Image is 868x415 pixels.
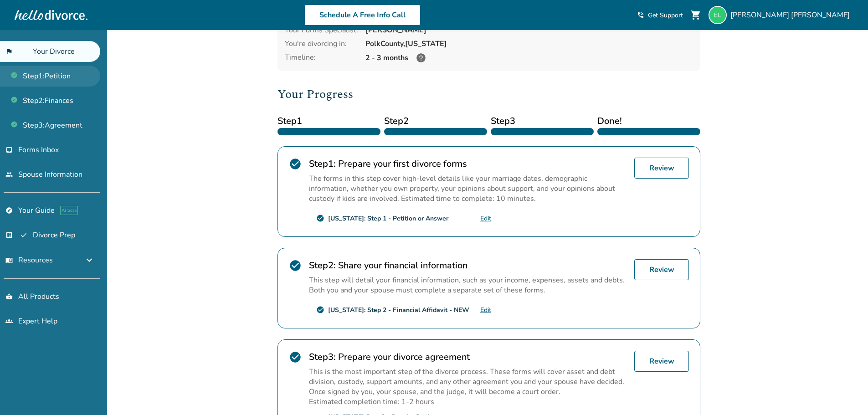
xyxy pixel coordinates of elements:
[5,146,13,154] span: inbox
[309,259,627,272] h2: Share your financial information
[309,158,336,170] strong: Step 1 :
[277,114,380,128] span: Step 1
[309,259,336,272] strong: Step 2 :
[730,10,853,20] span: [PERSON_NAME] [PERSON_NAME]
[309,275,627,295] p: This step will detail your financial information, such as your income, expenses, assets and debts...
[5,48,27,55] span: flag_2
[309,174,627,204] p: The forms in this step cover high-level details like your marriage dates, demographic information...
[5,318,13,325] span: groups
[597,114,700,128] span: Done!
[5,256,13,264] span: menu_book
[84,255,95,266] span: expand_more
[285,52,358,63] div: Timeline:
[309,397,627,407] p: Estimated completion time: 1-2 hours
[289,158,302,170] span: check_circle
[648,11,683,20] span: Get Support
[304,5,421,26] a: Schedule A Free Info Call
[480,306,491,314] a: Edit
[5,293,13,300] span: shopping_basket
[5,255,53,265] span: Resources
[328,214,448,223] div: [US_STATE]: Step 1 - Petition or Answer
[328,306,469,314] div: [US_STATE]: Step 2 - Financial Affidavit - NEW
[316,306,324,314] span: check_circle
[365,39,693,49] div: Polk County, [US_STATE]
[709,6,727,24] img: lizlinares00@gmail.com
[309,158,627,170] h2: Prepare your first divorce forms
[316,214,324,222] span: check_circle
[309,351,336,363] strong: Step 3 :
[60,206,78,215] span: AI beta
[5,231,27,239] span: list_alt_check
[5,171,13,178] span: people
[309,351,627,363] h2: Prepare your divorce agreement
[634,351,689,372] a: Review
[637,11,683,20] a: phone_in_talkGet Support
[634,259,689,280] a: Review
[480,214,491,223] a: Edit
[309,367,627,397] p: This is the most important step of the divorce process. These forms will cover asset and debt div...
[690,10,701,20] span: shopping_cart
[18,145,59,155] span: Forms Inbox
[5,207,13,214] span: explore
[384,114,487,128] span: Step 2
[285,39,358,49] div: You're divorcing in:
[634,158,689,179] a: Review
[277,85,700,103] h2: Your Progress
[822,371,868,415] iframe: Chat Widget
[289,259,302,272] span: check_circle
[365,52,693,63] div: 2 - 3 months
[289,351,302,364] span: check_circle
[637,11,644,19] span: phone_in_talk
[491,114,594,128] span: Step 3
